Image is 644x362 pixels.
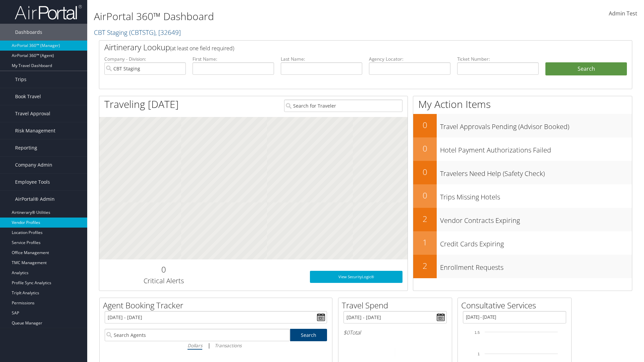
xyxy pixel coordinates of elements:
[413,161,632,184] a: 0Travelers Need Help (Safety Check)
[440,189,632,202] h3: Trips Missing Hotels
[461,300,571,311] h2: Consultative Services
[478,352,480,356] tspan: 1
[284,100,402,112] input: Search for Traveler
[105,329,290,341] input: Search Agents
[413,260,437,271] h2: 2
[170,45,234,52] span: (at least one field required)
[281,56,362,62] label: Last Name:
[215,342,241,349] i: Transactions
[15,105,50,122] span: Travel Approval
[103,300,332,311] h2: Agent Booking Tracker
[105,341,327,350] div: |
[413,237,437,248] h2: 1
[104,42,583,53] h2: Airtinerary Lookup
[413,166,437,178] h2: 0
[15,191,55,207] span: AirPortal® Admin
[440,236,632,249] h3: Credit Cards Expiring
[413,213,437,225] h2: 2
[15,139,37,156] span: Reporting
[545,62,627,76] button: Search
[15,88,41,105] span: Book Travel
[369,56,450,62] label: Agency Locator:
[15,157,52,173] span: Company Admin
[440,166,632,178] h3: Travelers Need Help (Safety Check)
[413,184,632,208] a: 0Trips Missing Hotels
[104,56,186,62] label: Company - Division:
[413,114,632,137] a: 0Travel Approvals Pending (Advisor Booked)
[187,342,202,349] i: Dollars
[290,329,327,341] a: Search
[104,264,223,275] h2: 0
[475,330,480,335] tspan: 1.5
[343,329,350,336] span: $0
[440,213,632,225] h3: Vendor Contracts Expiring
[94,9,456,23] h1: AirPortal 360™ Dashboard
[440,259,632,272] h3: Enrollment Requests
[440,142,632,155] h3: Hotel Payment Authorizations Failed
[15,24,42,41] span: Dashboards
[609,10,637,17] span: Admin Test
[104,97,179,111] h1: Traveling [DATE]
[413,190,437,201] h2: 0
[129,28,155,37] span: ( CBTSTG )
[15,4,82,20] img: airportal-logo.png
[15,71,26,88] span: Trips
[104,276,223,286] h3: Critical Alerts
[440,119,632,131] h3: Travel Approvals Pending (Advisor Booked)
[155,28,181,37] span: , [ 32649 ]
[413,137,632,161] a: 0Hotel Payment Authorizations Failed
[94,28,181,37] a: CBT Staging
[413,143,437,154] h2: 0
[457,56,539,62] label: Ticket Number:
[413,231,632,255] a: 1Credit Cards Expiring
[343,329,447,336] h6: Total
[413,97,632,111] h1: My Action Items
[609,3,637,24] a: Admin Test
[310,271,402,283] a: View SecurityLogic®
[342,300,452,311] h2: Travel Spend
[15,122,55,139] span: Risk Management
[15,174,50,190] span: Employee Tools
[413,255,632,278] a: 2Enrollment Requests
[413,208,632,231] a: 2Vendor Contracts Expiring
[193,56,274,62] label: First Name:
[413,119,437,131] h2: 0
